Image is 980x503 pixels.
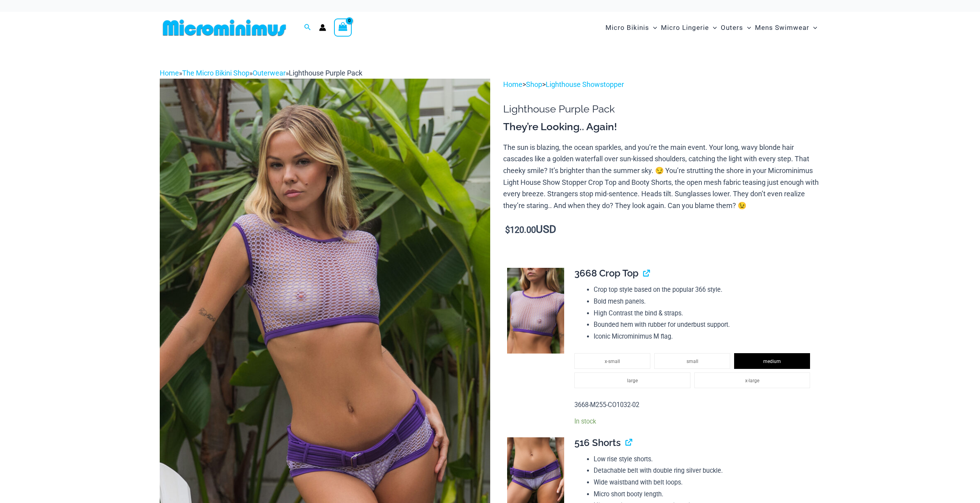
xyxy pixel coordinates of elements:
[594,284,814,296] li: Crop top style based on the popular 366 style.
[594,488,814,500] li: Micro short booty length.
[594,308,814,319] li: High Contrast the bind & straps.
[319,24,326,31] a: Account icon link
[594,465,814,477] li: Detachable belt with double ring silver buckle.
[574,399,814,411] p: 3668-M255-CO1032-02
[687,359,698,364] span: small
[503,142,820,212] p: The sun is blazing, the ocean sparkles, and you’re the main event. Your long, wavy blonde hair ca...
[507,268,564,354] img: Lighthouse Purples 3668 Crop Top
[743,18,751,38] span: Menu Toggle
[574,437,621,448] span: 516 Shorts
[253,69,286,77] a: Outerwear
[654,353,730,369] li: small
[334,18,352,37] a: View Shopping Cart, empty
[505,225,536,235] bdi: 120.00
[160,69,362,77] span: » » »
[503,103,820,115] h1: Lighthouse Purple Pack
[627,378,638,383] span: large
[505,225,510,235] span: $
[594,296,814,308] li: Bold mesh panels.
[602,15,821,41] nav: Site Navigation
[605,18,649,38] span: Micro Bikinis
[594,331,814,343] li: Iconic Microminimus M flag.
[604,16,659,40] a: Micro BikinisMenu ToggleMenu Toggle
[745,378,759,383] span: x-large
[574,267,639,279] span: 3668 Crop Top
[304,23,311,33] a: Search icon link
[574,372,690,388] li: large
[574,417,814,426] p: In stock
[594,477,814,488] li: Wide waistband with belt loops.
[503,224,820,236] p: USD
[709,18,717,38] span: Menu Toggle
[526,80,542,88] a: Shop
[160,19,289,37] img: MM SHOP LOGO FLAT
[694,372,810,388] li: x-large
[574,353,650,369] li: x-small
[594,453,814,465] li: Low rise style shorts.
[809,18,817,38] span: Menu Toggle
[182,69,249,77] a: The Micro Bikini Shop
[289,69,362,77] span: Lighthouse Purple Pack
[719,16,753,40] a: OutersMenu ToggleMenu Toggle
[605,359,620,364] span: x-small
[503,80,522,88] a: Home
[546,80,624,88] a: Lighthouse Showstopper
[503,120,820,134] h3: They’re Looking.. Again!
[721,18,743,38] span: Outers
[503,79,820,90] p: > >
[763,359,781,364] span: medium
[160,69,179,77] a: Home
[753,16,819,40] a: Mens SwimwearMenu ToggleMenu Toggle
[649,18,657,38] span: Menu Toggle
[755,18,809,38] span: Mens Swimwear
[659,16,719,40] a: Micro LingerieMenu ToggleMenu Toggle
[661,18,709,38] span: Micro Lingerie
[734,353,810,369] li: medium
[594,319,814,331] li: Bounded hem with rubber for underbust support.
